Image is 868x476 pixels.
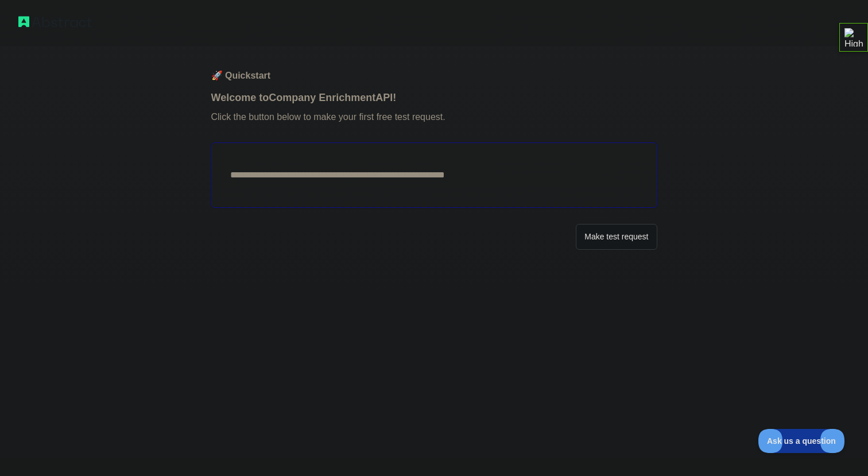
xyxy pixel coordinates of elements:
button: Make test request [576,224,657,250]
img: Highperformr Logo [844,28,863,47]
h1: Welcome to Company Enrichment API! [211,90,657,106]
h1: 🚀 Quickstart [211,46,657,90]
p: Click the button below to make your first free test request. [211,106,657,142]
iframe: Toggle Customer Support [758,429,845,453]
img: Abstract logo [18,14,92,30]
